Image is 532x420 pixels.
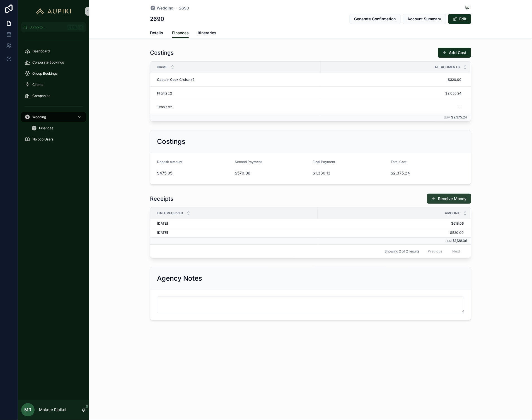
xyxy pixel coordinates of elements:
[391,160,407,164] span: Total Cost
[323,77,462,82] span: $320.00
[32,49,50,54] span: Dashboard
[157,160,182,164] span: Deposit Amount
[157,65,167,69] span: Name
[403,14,446,24] button: Account Summary
[157,137,185,146] h2: Costings
[179,5,189,11] a: 2690
[67,25,78,30] span: Ctrl
[21,80,86,90] a: Clients
[150,5,173,11] a: Wedding
[30,25,65,30] span: Jump to...
[321,89,464,98] a: $2,055.24
[157,170,231,176] span: $475.05
[32,82,43,87] span: Clients
[39,407,66,413] p: Makere Ripikoi
[21,91,86,101] a: Companies
[150,49,174,57] h1: Costings
[28,123,86,133] a: Finances
[157,221,314,226] a: [DATE]
[32,94,50,98] span: Companies
[157,77,318,82] a: Captain Cook Cruise x2
[157,211,183,215] span: Date Received
[198,28,216,39] a: Itineraries
[446,239,452,242] small: Sum
[235,170,309,176] span: $570.06
[32,71,57,76] span: Group Bookings
[235,160,262,164] span: Second Payment
[157,105,172,109] span: Tennis x2
[451,115,467,119] span: $2,375.24
[157,221,168,226] span: [DATE]
[172,30,189,36] span: Finances
[21,134,86,144] a: Noloco Users
[350,14,401,24] button: Generate Confirmation
[39,126,53,130] span: Finances
[157,91,318,96] a: Flights x2
[458,105,462,109] div: --
[150,195,173,203] h1: Receipts
[172,28,189,38] a: Finances
[32,115,46,119] span: Wedding
[157,91,172,96] span: Flights x2
[453,239,467,243] span: $1,138.06
[313,170,386,176] span: $1,330.13
[32,60,64,65] span: Corporate Bookings
[33,7,74,16] img: App logo
[150,15,164,23] h1: 2690
[385,249,419,254] span: Showing 2 of 2 results
[157,5,173,11] span: Wedding
[444,116,450,119] small: Sum
[79,25,83,30] span: K
[21,57,86,67] a: Corporate Bookings
[157,230,168,235] span: [DATE]
[318,230,464,235] a: $520.00
[391,170,465,176] span: $2,375.24
[448,14,471,24] button: Edit
[21,112,86,122] a: Wedding
[150,28,163,39] a: Details
[323,91,462,96] span: $2,055.24
[434,65,460,69] span: Attachments
[18,32,89,152] div: scrollable content
[438,48,471,58] button: Add Cost
[313,160,335,164] span: Final Payment
[157,105,318,109] a: Tennis x2
[157,274,202,283] h2: Agency Notes
[157,77,194,82] span: Captain Cook Cruise x2
[150,30,163,36] span: Details
[157,230,314,235] a: [DATE]
[354,16,396,22] span: Generate Confirmation
[21,22,86,32] button: Jump to...CtrlK
[21,69,86,79] a: Group Bookings
[25,407,32,413] span: MR
[32,137,54,142] span: Noloco Users
[321,103,464,111] a: --
[318,221,464,226] a: $618.06
[445,211,460,215] span: Amount
[198,30,216,36] span: Itineraries
[408,16,441,22] span: Account Summary
[21,46,86,56] a: Dashboard
[321,75,464,84] a: $320.00
[427,194,471,204] button: Receive Money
